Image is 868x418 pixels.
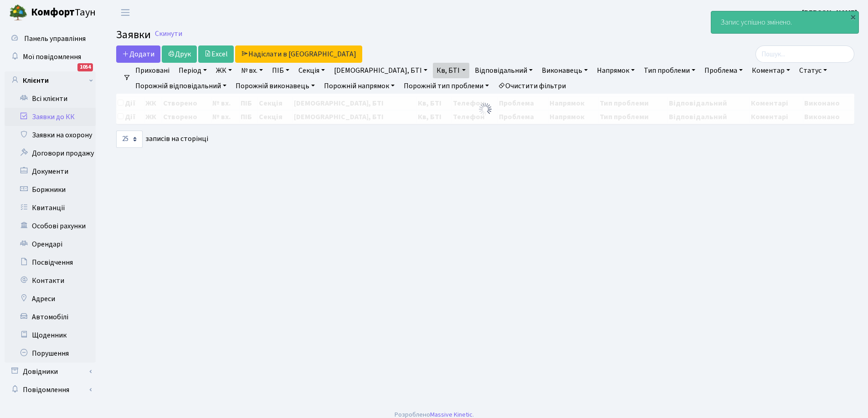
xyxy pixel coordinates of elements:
[132,63,173,78] a: Приховані
[433,63,469,78] a: Кв, БТІ
[268,63,293,78] a: ПІБ
[5,126,96,144] a: Заявки на охорону
[711,11,858,33] div: Запис успішно змінено.
[478,102,493,116] img: Обробка...
[400,78,493,94] a: Порожній тип проблеми
[5,144,96,162] a: Договори продажу
[5,363,96,381] a: Довідники
[796,63,831,78] a: Статус
[232,78,318,94] a: Порожній виконавець
[5,344,96,363] a: Порушення
[5,290,96,308] a: Адреси
[31,5,75,20] b: Комфорт
[5,71,96,90] a: Клієнти
[5,181,96,199] a: Боржники
[802,7,857,18] a: [PERSON_NAME]
[5,162,96,181] a: Документи
[5,253,96,272] a: Посвідчення
[640,63,699,78] a: Тип проблеми
[295,63,329,78] a: Секція
[162,45,197,63] a: Друк
[77,63,93,71] div: 1054
[748,63,794,78] a: Коментар
[23,52,81,62] span: Мої повідомлення
[471,63,536,78] a: Відповідальний
[5,326,96,344] a: Щоденник
[237,63,267,78] a: № вх.
[212,63,236,78] a: ЖК
[5,90,96,108] a: Всі клієнти
[5,381,96,399] a: Повідомлення
[175,63,211,78] a: Період
[330,63,431,78] a: [DEMOGRAPHIC_DATA], БТІ
[5,30,96,48] a: Панель управління
[538,63,591,78] a: Виконавець
[132,78,230,94] a: Порожній відповідальний
[5,308,96,326] a: Автомобілі
[9,4,27,22] img: logo.png
[494,78,570,94] a: Очистити фільтри
[116,27,151,43] span: Заявки
[155,30,182,38] a: Скинути
[593,63,638,78] a: Напрямок
[5,48,96,66] a: Мої повідомлення1054
[116,131,143,148] select: записів на сторінці
[755,45,854,63] input: Пошук...
[5,108,96,126] a: Заявки до КК
[848,12,858,21] div: ×
[5,235,96,253] a: Орендарі
[320,78,398,94] a: Порожній напрямок
[24,34,86,44] span: Панель управління
[114,5,137,20] button: Переключити навігацію
[116,45,160,63] a: Додати
[5,199,96,217] a: Квитанції
[701,63,746,78] a: Проблема
[116,131,208,148] label: записів на сторінці
[5,217,96,235] a: Особові рахунки
[5,272,96,290] a: Контакти
[122,49,154,59] span: Додати
[198,45,234,63] a: Excel
[31,5,96,20] span: Таун
[235,45,362,63] a: Надіслати в [GEOGRAPHIC_DATA]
